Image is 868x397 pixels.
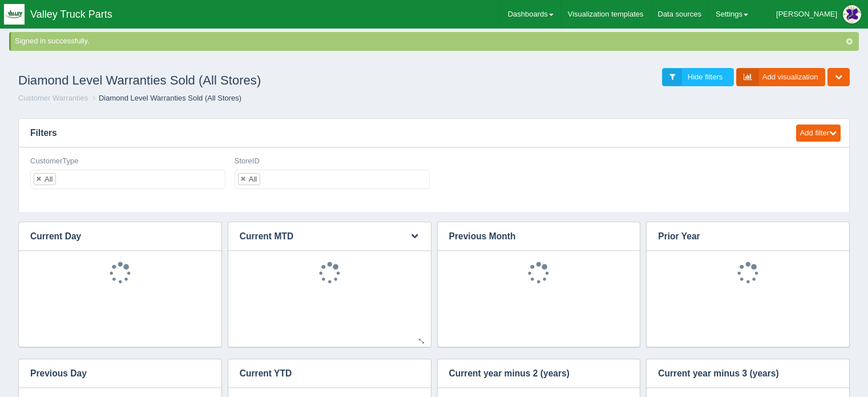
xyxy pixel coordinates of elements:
span: Valley Truck Parts [30,9,112,20]
div: All [45,175,53,183]
h3: Current year minus 2 (years) [438,359,623,388]
label: CustomerType [30,156,79,167]
div: All [249,175,257,183]
h3: Current MTD [228,222,396,251]
h3: Current year minus 3 (years) [647,359,832,388]
div: Signed in successfully. [15,36,857,47]
h3: Previous Day [19,359,204,388]
h3: Filters [19,119,785,147]
div: [PERSON_NAME] [776,3,837,26]
li: Diamond Level Warranties Sold (All Stores) [90,93,241,104]
h1: Diamond Level Warranties Sold (All Stores) [18,68,434,93]
a: Customer Warranties [18,94,88,102]
img: Profile Picture [843,5,861,23]
h3: Previous Month [438,222,623,251]
span: Hide filters [688,73,722,81]
h3: Current Day [19,222,204,251]
h3: Prior Year [647,222,832,251]
img: q1blfpkbivjhsugxdrfq.png [4,4,25,25]
button: Add filter [796,125,841,142]
a: Hide filters [662,68,734,87]
h3: Current YTD [228,359,414,388]
a: Add visualization [736,68,826,87]
label: StoreID [235,156,260,167]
